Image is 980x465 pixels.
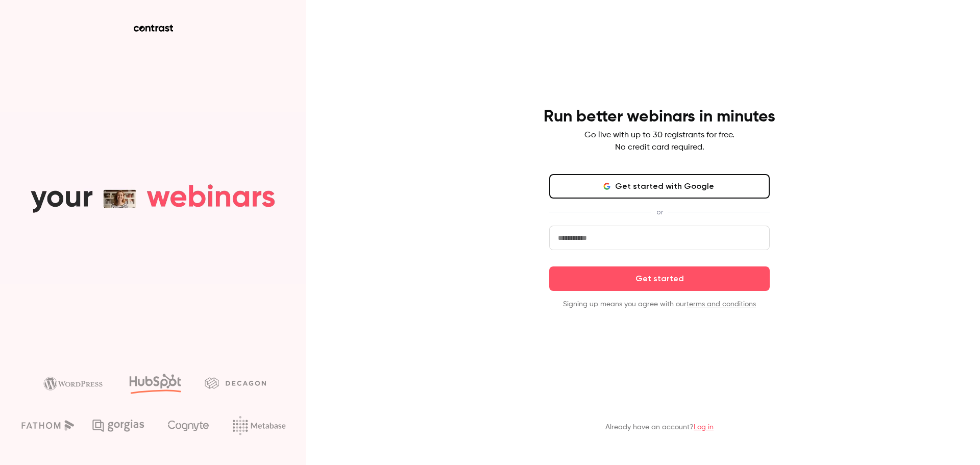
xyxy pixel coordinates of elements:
a: terms and conditions [687,301,756,308]
p: Go live with up to 30 registrants for free. No credit card required. [584,129,734,154]
span: or [651,207,668,217]
p: Already have an account? [605,422,714,432]
p: Signing up means you agree with our [549,299,770,309]
button: Get started with Google [549,174,770,199]
h4: Run better webinars in minutes [544,107,775,127]
button: Get started [549,266,770,291]
img: decagon [205,377,266,388]
a: Log in [694,424,714,431]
